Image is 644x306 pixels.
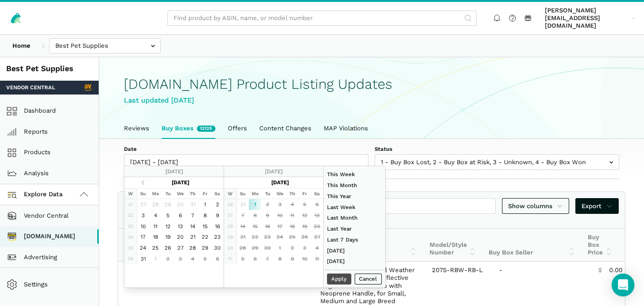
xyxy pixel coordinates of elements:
td: 22 [249,232,261,243]
td: 26 [298,232,311,243]
td: 8 [249,210,261,221]
td: 19 [162,232,174,243]
th: [DATE] [249,177,311,188]
th: Buy Box Price: activate to sort column ascending [582,229,619,262]
td: 10 [137,221,149,232]
span: 0.00 [609,266,623,274]
td: 27 [174,243,186,253]
li: Last 7 Days [324,234,385,245]
td: 31 [137,253,149,264]
td: 1 [199,199,211,210]
th: We [274,188,286,199]
td: 29 [162,199,174,210]
td: 23 [261,232,274,243]
td: 22 [199,232,211,243]
td: 15 [199,221,211,232]
td: 17 [274,221,286,232]
td: 12 [162,221,174,232]
td: 28 [236,243,249,253]
div: Showing 1 to 10 of 13,125 buy boxes [118,216,625,228]
a: [PERSON_NAME][EMAIL_ADDRESS][DOMAIN_NAME] [542,5,638,32]
li: [DATE] [324,245,385,256]
td: 4 [149,210,162,221]
td: 5 [298,199,311,210]
th: We [174,188,186,199]
span: Show columns [508,201,563,211]
th: Th [286,188,298,199]
td: 36 [124,253,137,264]
td: 39 [224,232,236,243]
td: 10 [274,210,286,221]
td: 26 [162,243,174,253]
td: 24 [137,243,149,253]
span: Explore Data [10,189,63,200]
a: MAP Violations [317,118,374,138]
th: Mo [249,188,261,199]
td: 4 [186,253,199,264]
td: 4 [286,199,298,210]
li: This Year [324,191,385,202]
th: Sa [311,188,323,199]
th: W [124,188,137,199]
label: Date [124,145,368,153]
td: 9 [286,253,298,264]
td: 21 [236,232,249,243]
td: 25 [149,243,162,253]
td: 12 [298,210,311,221]
li: This Month [324,180,385,191]
td: 17 [137,232,149,243]
td: 41 [224,253,236,264]
td: 5 [162,210,174,221]
td: 8 [274,253,286,264]
td: 31 [186,199,199,210]
td: 21 [186,232,199,243]
a: Show columns [502,198,570,214]
span: $ [598,266,602,274]
td: 13 [311,210,323,221]
th: Su [236,188,249,199]
td: 16 [211,221,224,232]
label: Status [375,145,619,153]
div: Best Pet Supplies [6,63,92,74]
div: Open Intercom Messenger [612,274,634,296]
td: 32 [124,210,137,221]
td: 20 [311,221,323,232]
input: Find product by ASIN, name, or model number [167,11,477,26]
td: 35 [124,243,137,253]
td: 37 [224,210,236,221]
td: 11 [149,221,162,232]
th: Tu [162,188,174,199]
td: 13 [174,221,186,232]
input: Best Pet Supplies [49,38,161,54]
td: 9 [211,210,224,221]
input: 1 - Buy Box Lost, 2 - Buy Box at Risk, 3 - Unknown, 4 - Buy Box Won [375,154,619,170]
td: 2 [162,253,174,264]
td: 3 [298,243,311,253]
td: 38 [224,221,236,232]
td: 24 [274,232,286,243]
li: This Week [324,169,385,180]
li: [DATE] [324,256,385,267]
td: 16 [261,221,274,232]
td: 7 [261,253,274,264]
td: 30 [261,243,274,253]
th: Tu [261,188,274,199]
td: 27 [137,199,149,210]
a: Content Changes [253,118,317,138]
th: Buy Box Seller: activate to sort column ascending [482,229,582,262]
td: 6 [249,253,261,264]
span: New buy boxes in the last week [197,126,215,132]
td: 2 [286,243,298,253]
h1: [DOMAIN_NAME] Product Listing Updates [124,76,619,92]
td: 7 [186,210,199,221]
td: 5 [236,253,249,264]
span: Vendor Central [6,84,55,91]
td: 5 [199,253,211,264]
td: 11 [286,210,298,221]
th: Sa [211,188,224,199]
td: 2 [211,199,224,210]
span: Export [582,201,613,211]
td: 18 [149,232,162,243]
td: 28 [186,243,199,253]
td: 11 [311,253,323,264]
